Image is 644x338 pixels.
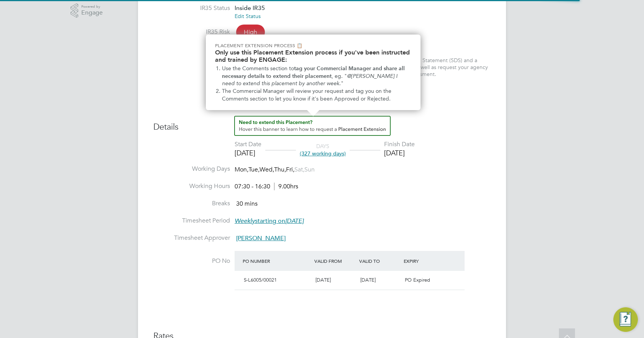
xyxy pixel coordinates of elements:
[285,217,304,225] em: [DATE]
[341,80,343,87] span: "
[236,200,258,208] span: 30 mins
[81,3,103,10] span: Powered by
[235,217,304,225] span: starting on
[153,217,230,225] label: Timesheet Period
[153,257,230,265] label: PO No
[613,307,638,332] button: Engage Resource Center
[384,140,415,148] div: Finish Date
[153,234,230,242] label: Timesheet Approver
[234,116,391,136] button: How to extend a Placement?
[248,166,260,173] span: Tue,
[153,165,230,173] label: Working Days
[153,182,230,190] label: Working Hours
[153,28,230,36] label: IR35 Risk
[402,254,447,268] div: Expiry
[206,35,421,110] div: Need to extend this Placement? Hover this banner.
[300,150,346,157] span: (327 working days)
[312,254,357,268] div: Valid From
[274,166,286,173] span: Thu,
[153,200,230,208] label: Breaks
[235,4,265,12] span: Inside IR35
[332,73,347,79] span: , eg. "
[153,4,230,12] label: IR35 Status
[222,65,406,79] strong: tag your Commercial Manager and share all necessary details to extend their placement
[296,143,350,157] div: DAYS
[241,254,312,268] div: PO Number
[81,10,103,16] span: Engage
[235,148,261,157] div: [DATE]
[294,166,304,173] span: Sat,
[235,183,298,191] div: 07:30 - 16:30
[304,166,315,173] span: Sun
[235,217,255,225] em: Weekly
[286,166,294,173] span: Fri,
[215,42,411,49] p: Placement Extension Process 📋
[244,277,277,283] span: S-L6005/00021
[222,87,411,102] li: The Commercial Manager will review your request and tag you on the Comments section to let you kn...
[384,148,415,157] div: [DATE]
[222,73,399,87] em: @[PERSON_NAME] I need to extend this placement by another week.
[236,234,286,242] span: [PERSON_NAME]
[153,116,491,133] h3: Details
[274,183,298,190] span: 9.00hrs
[235,13,261,20] a: Edit Status
[235,140,261,148] div: Start Date
[315,277,331,283] span: [DATE]
[357,254,402,268] div: Valid To
[222,65,294,72] span: Use the Comments section to
[405,277,430,283] span: PO Expired
[360,277,376,283] span: [DATE]
[260,166,274,173] span: Wed,
[215,49,411,63] h2: Only use this Placement Extension process if you've been instructed and trained by ENGAGE:
[235,166,248,173] span: Mon,
[236,25,265,40] span: High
